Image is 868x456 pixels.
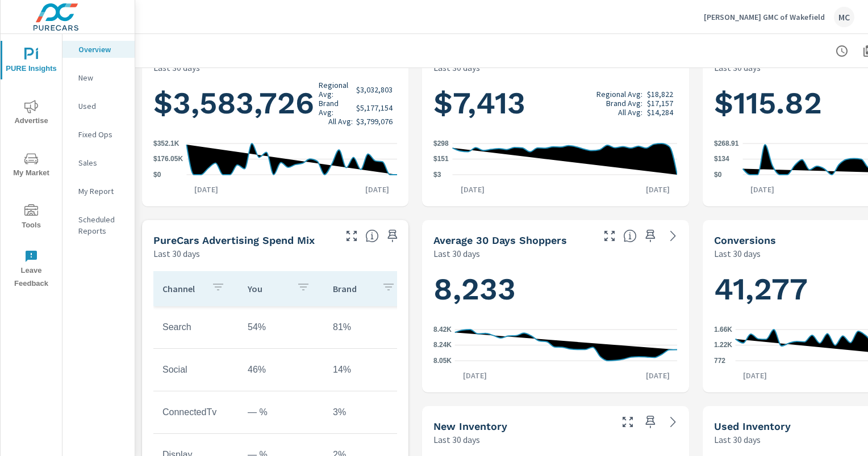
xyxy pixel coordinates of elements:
[4,204,59,232] span: Tools
[78,214,126,237] p: Scheduled Reports
[239,398,324,427] td: — %
[357,184,397,195] p: [DATE]
[324,398,409,427] td: 3%
[433,155,449,163] text: $151
[62,183,135,200] div: My Report
[596,90,642,99] p: Regional Avg:
[714,171,722,179] text: $0
[62,41,135,58] div: Overview
[319,99,353,117] p: Brand Avg:
[433,326,452,333] text: 8.42K
[433,420,507,432] h5: New Inventory
[714,357,725,365] text: 772
[714,326,732,333] text: 1.66K
[714,433,761,446] p: Last 30 days
[365,229,379,243] span: This table looks at how you compare to the amount of budget you spend per channel as opposed to y...
[62,211,135,239] div: Scheduled Reports
[618,108,642,117] p: All Avg:
[641,413,660,431] span: Save this to your personalized report
[78,129,126,140] p: Fixed Ops
[4,152,59,180] span: My Market
[153,171,161,179] text: $0
[638,184,678,195] p: [DATE]
[4,250,59,290] span: Leave Feedback
[78,100,126,112] p: Used
[433,234,567,246] h5: Average 30 Days Shoppers
[433,84,677,123] h1: $7,413
[714,234,776,246] h5: Conversions
[356,103,393,112] p: $5,177,154
[1,34,62,295] div: nav menu
[433,247,480,260] p: Last 30 days
[153,398,239,427] td: ConnectedTv
[714,247,761,260] p: Last 30 days
[333,283,373,294] p: Brand
[606,99,642,108] p: Brand Avg:
[153,234,315,246] h5: PureCars Advertising Spend Mix
[248,283,287,294] p: You
[186,184,226,195] p: [DATE]
[356,85,393,94] p: $3,032,803
[433,357,452,365] text: 8.05K
[153,247,200,260] p: Last 30 days
[647,99,673,108] p: $17,157
[433,433,480,446] p: Last 30 days
[453,184,493,195] p: [DATE]
[78,185,126,197] p: My Report
[328,117,353,126] p: All Avg:
[62,126,135,143] div: Fixed Ops
[735,370,775,381] p: [DATE]
[638,370,678,381] p: [DATE]
[383,227,402,245] span: Save this to your personalized report
[78,72,126,83] p: New
[714,155,729,163] text: $134
[433,171,441,179] text: $3
[239,356,324,384] td: 46%
[619,413,637,431] button: Make Fullscreen
[356,117,393,126] p: $3,799,076
[153,313,239,341] td: Search
[4,48,59,75] span: PURE Insights
[455,370,495,381] p: [DATE]
[623,229,637,243] span: A rolling 30 day total of daily Shoppers on the dealership website, averaged over the selected da...
[704,12,825,22] p: [PERSON_NAME] GMC of Wakefield
[324,313,409,341] td: 81%
[319,81,353,99] p: Regional Avg:
[239,313,324,341] td: 54%
[742,184,782,195] p: [DATE]
[714,341,732,349] text: 1.22K
[600,227,619,245] button: Make Fullscreen
[153,81,397,126] h1: $3,583,726
[647,108,673,117] p: $14,284
[78,157,126,168] p: Sales
[78,44,126,55] p: Overview
[664,413,682,431] a: See more details in report
[433,270,677,309] h1: 8,233
[153,155,183,163] text: $176.05K
[641,227,660,245] span: Save this to your personalized report
[714,420,791,432] h5: Used Inventory
[324,356,409,384] td: 14%
[4,100,59,128] span: Advertise
[62,154,135,171] div: Sales
[162,283,202,294] p: Channel
[343,227,361,245] button: Make Fullscreen
[664,227,682,245] a: See more details in report
[834,7,854,27] div: MC
[62,69,135,86] div: New
[433,140,449,147] text: $298
[153,356,239,384] td: Social
[433,341,452,349] text: 8.24K
[62,98,135,115] div: Used
[714,140,739,147] text: $268.91
[647,90,673,99] p: $18,822
[153,140,180,147] text: $352.1K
